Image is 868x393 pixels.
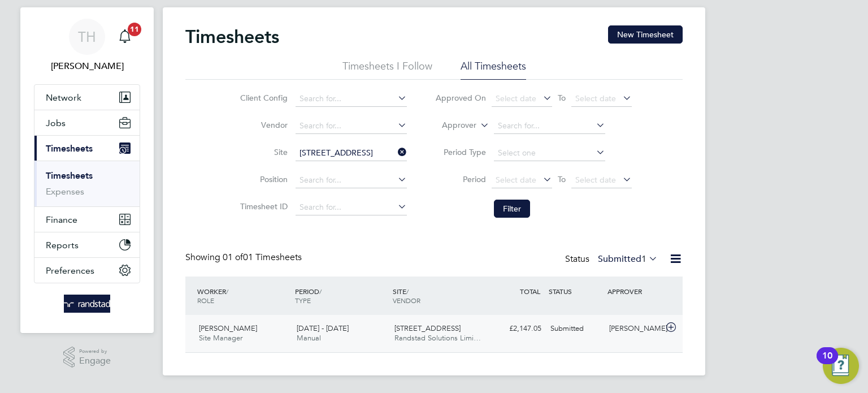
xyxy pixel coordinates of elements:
[435,147,486,157] label: Period Type
[79,347,111,356] span: Powered by
[394,333,481,343] span: Randstad Solutions Limi…
[494,200,530,218] button: Filter
[295,296,311,305] span: TYPE
[197,296,214,305] span: ROLE
[34,59,140,73] span: Tom Heath
[185,25,279,48] h2: Timesheets
[34,85,140,110] button: Network
[823,348,859,384] button: Open Resource Center, 10 new notifications
[426,120,476,131] label: Approver
[297,323,349,333] span: [DATE] - [DATE]
[78,29,96,44] span: TH
[296,118,407,134] input: Search for...
[34,207,140,232] button: Finance
[79,356,111,366] span: Engage
[34,110,140,135] button: Jobs
[46,186,84,197] a: Expenses
[185,252,304,264] div: Showing
[46,118,66,128] span: Jobs
[46,214,77,225] span: Finance
[296,200,407,215] input: Search for...
[34,258,140,283] button: Preferences
[565,252,660,267] div: Status
[496,93,536,103] span: Select date
[546,319,605,338] div: Submitted
[435,174,486,184] label: Period
[46,143,93,154] span: Timesheets
[296,172,407,188] input: Search for...
[46,240,79,251] span: Reports
[554,172,569,187] span: To
[605,319,663,338] div: [PERSON_NAME]
[64,295,111,313] img: randstad-logo-retina.png
[461,59,526,80] li: All Timesheets
[554,90,569,105] span: To
[46,92,81,103] span: Network
[822,356,832,370] div: 10
[496,175,536,185] span: Select date
[223,252,302,263] span: 01 Timesheets
[390,281,488,310] div: SITE
[237,120,288,130] label: Vendor
[435,93,486,103] label: Approved On
[199,323,257,333] span: [PERSON_NAME]
[292,281,390,310] div: PERIOD
[598,253,658,265] label: Submitted
[394,323,461,333] span: [STREET_ADDRESS]
[494,118,605,134] input: Search for...
[575,93,616,103] span: Select date
[319,287,322,296] span: /
[237,174,288,184] label: Position
[199,333,242,343] span: Site Manager
[487,319,546,338] div: £2,147.05
[114,19,136,55] a: 11
[128,23,141,36] span: 11
[226,287,228,296] span: /
[46,170,93,181] a: Timesheets
[641,253,646,265] span: 1
[34,136,140,161] button: Timesheets
[34,19,140,73] a: TH[PERSON_NAME]
[296,91,407,107] input: Search for...
[546,281,605,301] div: STATUS
[605,281,663,301] div: APPROVER
[237,201,288,211] label: Timesheet ID
[237,147,288,157] label: Site
[20,7,154,333] nav: Main navigation
[342,59,432,80] li: Timesheets I Follow
[520,287,540,296] span: TOTAL
[406,287,409,296] span: /
[194,281,292,310] div: WORKER
[608,25,683,44] button: New Timesheet
[223,252,243,263] span: 01 of
[46,265,94,276] span: Preferences
[393,296,420,305] span: VENDOR
[63,347,111,368] a: Powered byEngage
[237,93,288,103] label: Client Config
[296,145,407,161] input: Search for...
[34,232,140,257] button: Reports
[34,295,140,313] a: Go to home page
[34,161,140,206] div: Timesheets
[575,175,616,185] span: Select date
[494,145,605,161] input: Select one
[297,333,321,343] span: Manual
